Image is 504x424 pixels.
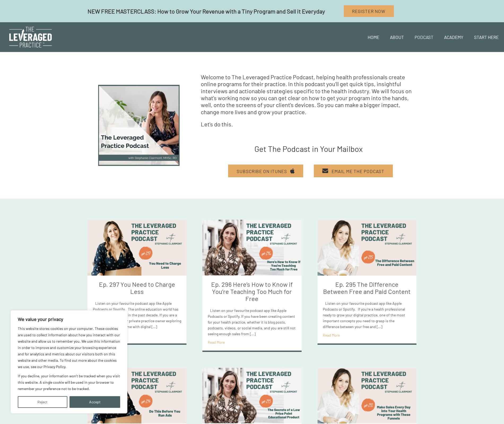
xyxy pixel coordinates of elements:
[344,5,394,17] a: Register Now
[11,310,127,413] div: We value your privacy
[9,27,52,47] img: The Leveraged Practice
[362,28,385,46] a: Home
[332,168,384,174] span: Email Me The Podcast
[237,168,287,174] span: Subscribe on Itunes
[323,301,411,330] p: Listen on your favourite podcast app like Apple Podcasts or Spotify. If you’re a health professio...
[88,8,325,15] span: NEW FREE MASTERCLASS: How to Grow Your Revenue with a Tiny Program and Sell it Everyday
[211,280,293,302] a: Ep. 296 Here’s How to Know if You’re Teaching Too Much for Free
[439,28,469,46] a: Academy
[93,301,181,330] p: Listen on your favourite podcast app like Apple Podcasts or Spotify. The online education world h...
[409,28,439,46] a: Podcast
[323,280,411,295] a: Ep. 295 The Difference Between Free and Paid Content
[18,316,120,322] p: We value your privacy
[208,308,296,337] p: Listen on your favourite podcast app like Apple Podcasts or Spotify. If you have been creating co...
[201,121,416,127] h5: Let's do this.
[314,165,393,178] a: Email Me The Podcast
[385,28,409,46] a: About
[201,73,416,115] h5: Welcome to The Leveraged Practice Podcast, helping health professionals create online programs fo...
[18,396,67,408] button: Reject
[254,144,363,153] span: Get The Podcast in Your Mailbox
[208,339,225,345] a: Read More
[352,8,385,14] span: Register Now
[98,85,180,166] img: The-leveraged-practice-podcast-stephanie-clairmont
[18,325,120,370] p: This website stores cookies on your computer. These cookies are used to collect information about...
[99,280,175,295] a: Ep. 297 You Need to Charge Less
[18,373,120,392] p: If you decline, your information won’t be tracked when you visit this website. A single cookie wi...
[228,165,303,178] a: Subscribe on Itunes
[323,332,340,338] a: Read More
[69,396,120,408] button: Accept
[358,28,504,46] nav: Site Navigation
[469,28,504,46] a: Start Here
